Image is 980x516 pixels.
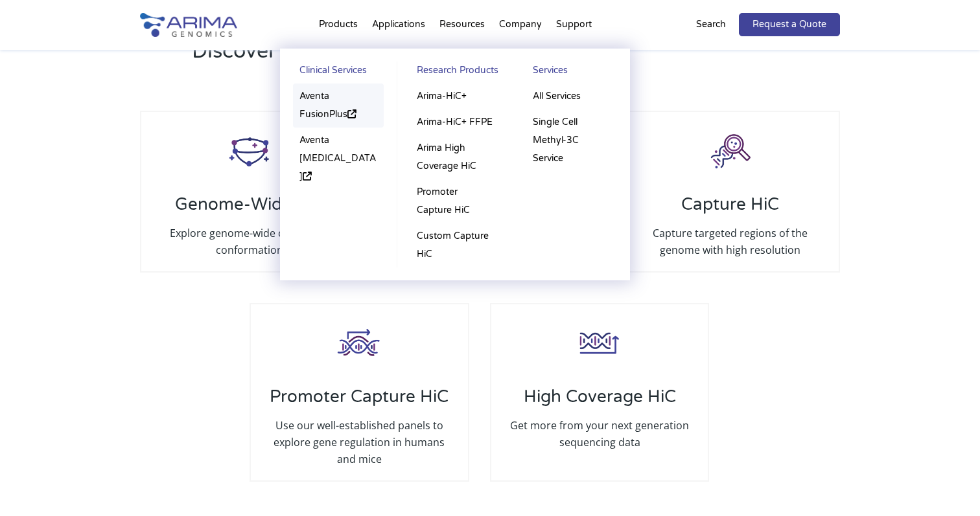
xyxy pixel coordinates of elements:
[739,13,840,36] a: Request a Quote
[264,417,454,467] p: Use our well-established panels to explore gene regulation in humans and mice
[526,109,617,172] a: Single Cell Methyl-3C Service
[140,13,237,37] img: Arima-Genomics-logo
[635,194,826,225] h3: Capture HiC
[696,16,726,33] p: Search
[705,125,756,177] img: Capture-HiC_Icon_Arima-Genomics.png
[293,128,384,190] a: Aventa [MEDICAL_DATA]
[410,135,500,179] a: Arima High Coverage HiC
[504,387,695,417] h3: High Coverage HiC
[192,37,655,76] h2: Discover Our Products
[504,417,695,451] p: Get more from your next generation sequencing data
[410,179,500,223] a: Promoter Capture HiC
[410,84,500,109] a: Arima-HiC+
[264,387,454,417] h3: Promoter Capture HiC
[293,84,384,128] a: Aventa FusionPlus
[410,223,500,267] a: Custom Capture HiC
[333,317,385,369] img: Promoter-HiC_Icon_Arima-Genomics.png
[293,62,384,84] a: Clinical Services
[635,225,826,258] p: Capture targeted regions of the genome with high resolution
[410,62,500,84] a: Research Products
[410,109,500,135] a: Arima-HiC+ FFPE
[154,194,345,225] h3: Genome-Wide HiC
[526,62,617,84] a: Services
[224,125,275,177] img: HiC_Icon_Arima-Genomics.png
[526,84,617,109] a: All Services
[154,225,345,258] p: Explore genome-wide chromatin conformation
[574,317,625,369] img: High-Coverage-HiC_Icon_Arima-Genomics.png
